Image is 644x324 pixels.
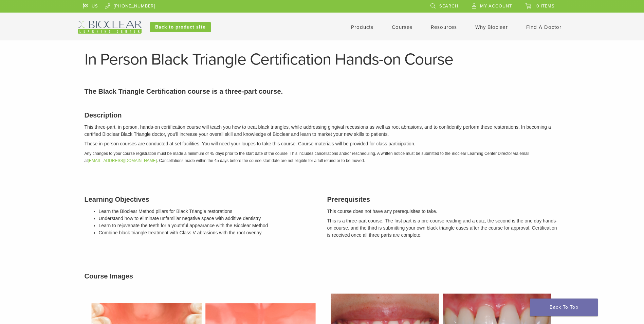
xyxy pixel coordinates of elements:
p: This three-part, in person, hands-on certification course will teach you how to treat black trian... [85,124,560,138]
h3: Learning Objectives [85,194,317,204]
a: Find A Doctor [526,24,562,30]
p: These in-person courses are conducted at set facilities. You will need your loupes to take this c... [85,140,560,147]
h3: Course Images [85,271,560,281]
a: Back to product site [150,22,211,32]
a: Why Bioclear [475,24,508,30]
a: Products [351,24,373,30]
span: 0 items [536,3,555,9]
a: Resources [431,24,457,30]
img: Bioclear [78,21,142,34]
li: Understand how to eliminate unfamiliar negative space with additive dentistry [99,215,317,222]
span: My Account [480,3,512,9]
p: This is a three-part course. The first part is a pre-course reading and a quiz, the second is the... [327,217,560,239]
a: Courses [392,24,412,30]
a: [EMAIL_ADDRESS][DOMAIN_NAME] [88,158,157,163]
li: Learn the Bioclear Method pillars for Black Triangle restorations [99,208,317,215]
h1: In Person Black Triangle Certification Hands-on Course [85,51,560,68]
p: This course does not have any prerequisites to take. [327,208,560,215]
h3: Description [85,110,560,120]
p: The Black Triangle Certification course is a three-part course. [85,86,560,96]
a: Back To Top [530,299,598,316]
h3: Prerequisites [327,194,560,204]
span: Search [439,3,458,9]
li: Learn to rejuvenate the teeth for a youthful appearance with the Bioclear Method [99,222,317,229]
em: Any changes to your course registration must be made a minimum of 45 days prior to the start date... [85,151,529,163]
li: Combine black triangle treatment with Class V abrasions with the root overlay [99,229,317,236]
